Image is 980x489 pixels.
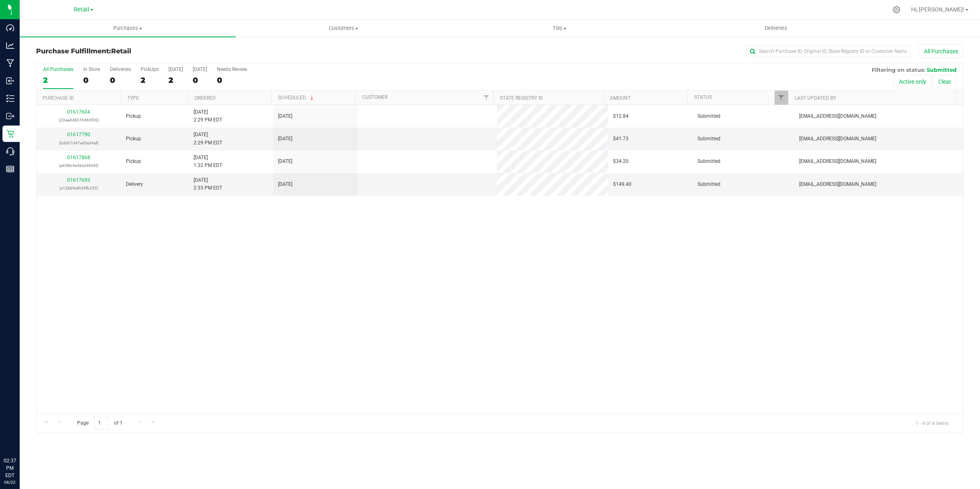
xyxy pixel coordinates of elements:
[278,112,292,120] span: [DATE]
[141,66,159,72] div: PickUps
[141,75,159,85] div: 2
[236,20,452,37] a: Customers
[4,457,16,479] p: 02:37 PM EDT
[4,479,16,485] p: 08/22
[893,75,932,89] button: Active only
[668,20,884,37] a: Deliveries
[217,66,247,72] div: Needs Review
[169,75,183,85] div: 2
[194,108,222,124] span: [DATE] 2:29 PM EDT
[799,112,876,120] span: [EMAIL_ADDRESS][DOMAIN_NAME]
[70,417,129,430] span: Page of 1
[36,48,345,55] h3: Purchase Fulfillment:
[6,77,14,85] inline-svg: Inbound
[746,45,910,57] input: Search Purchase ID, Original ID, State Registry ID or Customer Name...
[613,158,629,165] span: $34.20
[6,165,14,173] inline-svg: Reports
[697,158,720,165] span: Submitted
[6,59,14,67] inline-svg: Manufacturing
[217,75,247,85] div: 0
[67,132,90,137] a: 01617790
[41,184,116,192] p: (c12bb9ef034fb255)
[6,147,14,155] inline-svg: Call Center
[126,112,141,120] span: Pickup
[24,422,34,432] iframe: Resource center unread badge
[909,417,955,429] span: 1 - 4 of 4 items
[20,25,236,32] span: Purchases
[83,75,100,85] div: 0
[697,112,720,120] span: Submitted
[236,25,451,32] span: Customers
[697,135,720,143] span: Submitted
[799,158,876,165] span: [EMAIL_ADDRESS][DOMAIN_NAME]
[41,139,116,147] p: (0dd07d47ad0e34af)
[193,75,207,85] div: 0
[41,116,116,124] p: (20aedd8076466f26)
[127,95,139,101] a: Type
[795,95,836,101] a: Last Updated By
[694,94,712,100] a: Status
[278,135,292,143] span: [DATE]
[775,91,788,105] a: Filter
[613,112,629,120] span: $12.84
[918,44,964,58] button: All Purchases
[169,66,183,72] div: [DATE]
[41,162,116,169] p: (a438b4e48e3486fd)
[194,176,222,192] span: [DATE] 2:35 PM EDT
[500,95,543,101] a: State Registry ID
[362,94,387,100] a: Customer
[610,95,631,101] a: Amount
[126,135,141,143] span: Pickup
[67,109,90,115] a: 01617604
[194,154,222,169] span: [DATE] 1:32 PM EDT
[613,135,629,143] span: $41.73
[6,94,14,103] inline-svg: Inventory
[126,181,143,188] span: Delivery
[6,130,14,138] inline-svg: Retail
[891,6,902,14] div: Manage settings
[480,91,493,105] a: Filter
[126,158,141,165] span: Pickup
[613,181,631,188] span: $149.40
[6,41,14,50] inline-svg: Analytics
[927,66,957,73] span: Submitted
[193,66,207,72] div: [DATE]
[6,24,14,32] inline-svg: Dashboard
[6,112,14,120] inline-svg: Outbound
[278,95,315,101] a: Scheduled
[194,95,216,101] a: Ordered
[278,181,292,188] span: [DATE]
[799,135,876,143] span: [EMAIL_ADDRESS][DOMAIN_NAME]
[278,158,292,165] span: [DATE]
[111,47,131,55] span: Retail
[452,25,668,32] span: Tills
[83,66,100,72] div: In Store
[872,66,925,73] span: Filtering on status:
[8,423,33,448] iframe: Resource center
[194,131,222,146] span: [DATE] 2:29 PM EDT
[697,181,720,188] span: Submitted
[933,75,957,89] button: Clear
[43,66,73,72] div: All Purchases
[43,75,73,85] div: 2
[110,75,131,85] div: 0
[754,25,798,32] span: Deliveries
[43,95,74,101] a: Purchase ID
[67,155,90,160] a: 01617868
[20,20,236,37] a: Purchases
[74,6,89,13] span: Retail
[94,417,109,430] input: 1
[110,66,131,72] div: Deliveries
[452,20,668,37] a: Tills
[911,6,964,13] span: Hi, [PERSON_NAME]!
[799,181,876,188] span: [EMAIL_ADDRESS][DOMAIN_NAME]
[67,177,90,183] a: 01617693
